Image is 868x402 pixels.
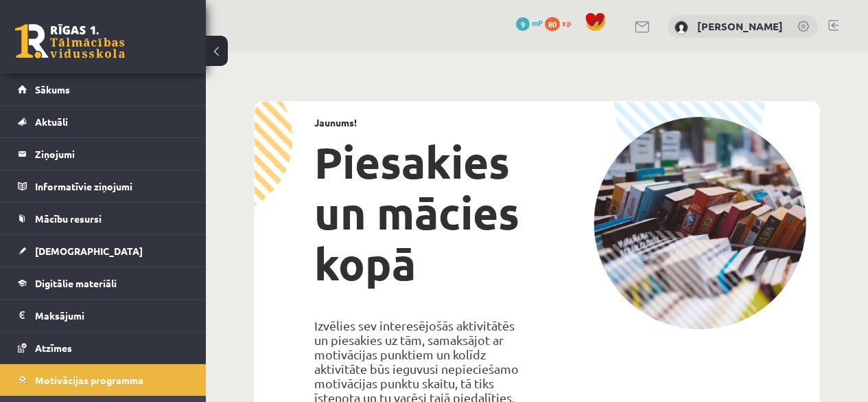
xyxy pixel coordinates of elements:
[516,17,530,31] span: 9
[15,24,125,58] a: Rīgas 1. Tālmācības vidusskola
[35,212,102,225] span: Mācību resursi
[35,83,70,96] span: Sākums
[18,267,189,299] a: Digitālie materiāli
[594,117,806,329] img: campaign-image-1c4f3b39ab1f89d1fca25a8facaab35ebc8e40cf20aedba61fd73fb4233361ac.png
[314,116,357,129] strong: Jaunums!
[675,21,688,34] img: Emīlija Petriņiča
[314,137,527,289] h1: Piesakies un mācies kopā
[18,235,189,267] a: [DEMOGRAPHIC_DATA]
[18,74,189,105] a: Sākums
[545,17,578,28] a: 80 xp
[18,364,189,396] a: Motivācijas programma
[697,19,783,33] a: [PERSON_NAME]
[18,106,189,137] a: Aktuāli
[35,245,143,257] span: [DEMOGRAPHIC_DATA]
[35,115,68,128] span: Aktuāli
[18,203,189,234] a: Mācību resursi
[532,17,543,28] span: mP
[545,17,560,31] span: 80
[18,170,189,202] a: Informatīvie ziņojumi
[35,277,117,289] span: Digitālie materiāli
[35,138,189,170] legend: Ziņojumi
[35,342,72,354] span: Atzīmes
[516,17,543,28] a: 9 mP
[35,300,189,331] legend: Maksājumi
[18,332,189,364] a: Atzīmes
[18,300,189,331] a: Maksājumi
[18,138,189,170] a: Ziņojumi
[562,17,571,28] span: xp
[35,374,143,386] span: Motivācijas programma
[35,170,189,202] legend: Informatīvie ziņojumi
